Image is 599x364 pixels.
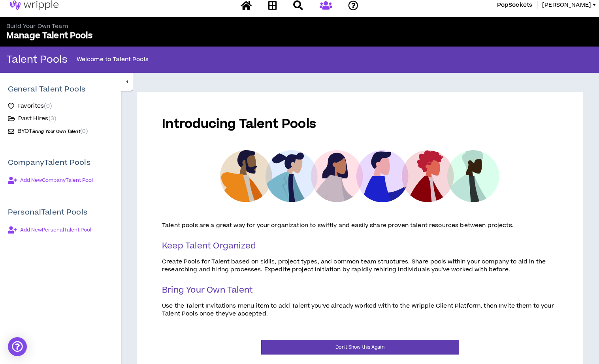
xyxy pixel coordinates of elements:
[44,102,51,110] span: ( 0 )
[8,84,85,95] p: General Talent Pools
[6,30,299,41] p: Manage Talent Pools
[8,224,91,235] button: Add NewPersonalTalent Pool
[162,222,558,230] p: Talent pools are a great way for your organization to swiftly and easily share proven talent reso...
[162,258,558,274] p: Create Pools for Talent based on skills, project types, and common team structures. Share pools w...
[17,102,52,110] span: Favorites
[32,129,80,134] span: Bring Your Own Talent
[20,177,93,183] span: Add New Company Talent Pool
[49,114,56,123] span: ( 3 )
[261,340,459,355] button: Don't Show this Again
[80,127,88,135] span: ( 0 )
[162,285,558,296] h3: Bring Your Own Talent
[77,55,149,64] p: Welcome to Talent Pools
[8,337,27,356] div: Open Intercom Messenger
[162,117,558,131] h1: Introducing Talent Pools
[17,127,80,135] span: BYOT
[162,241,558,252] h3: Keep Talent Organized
[8,157,113,168] p: Company Talent Pools
[18,115,56,123] span: Past Hires
[8,114,56,123] a: Past Hires(3)
[8,127,88,136] a: BYOTBring Your Own Talent(0)
[8,101,52,111] a: Favorites(0)
[6,22,299,30] p: Build Your Own Team
[20,227,91,233] span: Add New Personal Talent Pool
[6,54,67,66] p: Talent Pools
[542,1,591,9] span: [PERSON_NAME]
[8,175,93,186] button: Add NewCompanyTalent Pool
[497,1,532,9] span: PopSockets
[162,302,558,318] p: Use the Talent Invitations menu item to add Talent you've already worked with to the Wripple Clie...
[8,207,113,218] p: Personal Talent Pools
